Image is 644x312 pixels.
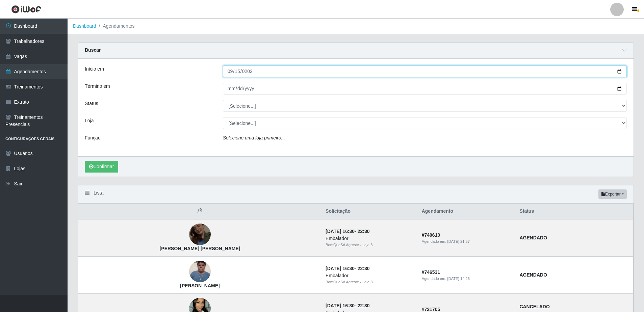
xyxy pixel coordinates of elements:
div: Lista [78,185,634,203]
time: [DATE] 21:57 [447,239,470,243]
div: BomQueSó Agreste - Loja 3 [326,279,414,285]
img: sara Hanna Oliveira da Silva [189,215,211,254]
time: [DATE] 16:30 [326,229,355,234]
div: Embalador [326,272,414,279]
div: Embalador [326,235,414,242]
i: Selecione uma loja primeiro... [223,135,285,140]
li: Agendamentos [96,23,135,30]
th: Status [515,204,633,219]
strong: AGENDADO [519,272,547,278]
time: 22:30 [358,303,370,308]
strong: # 721705 [422,307,440,312]
th: Solicitação [321,204,418,219]
strong: - [326,229,369,234]
strong: # 746531 [422,269,440,275]
input: 00/00/0000 [223,66,627,77]
label: Loja [85,117,94,124]
th: Agendamento [418,204,516,219]
div: BomQueSó Agreste - Loja 3 [326,242,414,248]
label: Início em [85,66,104,73]
strong: AGENDADO [519,235,547,240]
input: 00/00/0000 [223,83,627,95]
div: Agendado em: [422,239,512,244]
nav: breadcrumb [68,19,644,34]
strong: [PERSON_NAME] [180,283,220,288]
time: 22:30 [358,266,370,271]
label: Função [85,134,101,141]
strong: CANCELADO [519,304,549,309]
a: Dashboard [73,23,96,29]
img: CoreUI Logo [11,5,41,14]
strong: [PERSON_NAME] [PERSON_NAME] [160,246,240,251]
button: Confirmar [85,161,118,173]
label: Término em [85,83,110,90]
strong: - [326,303,369,308]
time: 22:30 [358,229,370,234]
strong: Buscar [85,47,101,53]
strong: # 740610 [422,232,440,238]
label: Status [85,100,98,107]
button: Exportar [598,189,627,199]
div: Agendado em: [422,276,512,282]
strong: - [326,266,369,271]
time: [DATE] 16:30 [326,266,355,271]
time: [DATE] 14:26 [447,277,470,281]
img: José Luiz da Silva Júnior [189,257,211,286]
time: [DATE] 16:30 [326,303,355,308]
